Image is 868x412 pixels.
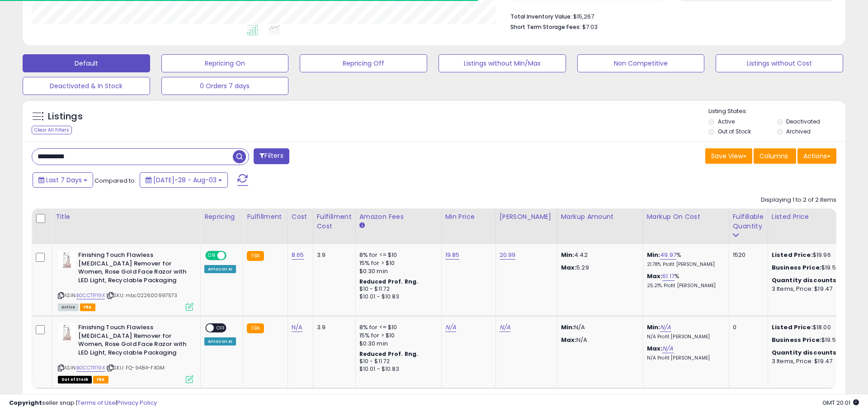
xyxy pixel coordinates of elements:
div: : [772,276,847,284]
a: N/A [500,323,510,332]
b: Listed Price: [772,251,813,259]
b: Reduced Prof. Rng. [359,350,419,358]
div: 0 [733,323,761,331]
span: FBA [80,303,95,311]
img: 41hZZn1yBaL._SL40_.jpg [58,251,76,269]
div: 8% for <= $10 [359,251,434,259]
div: $10.01 - $10.83 [359,293,434,301]
p: N/A Profit [PERSON_NAME] [647,355,722,361]
div: Repricing [204,212,239,222]
div: Amazon AI [204,265,236,273]
div: 3.9 [317,251,349,259]
a: Terms of Use [77,398,116,407]
p: 4.42 [561,251,636,259]
div: seller snap | | [9,399,157,407]
button: Columns [754,148,796,164]
div: Min Price [445,212,492,222]
div: 1520 [733,251,761,259]
span: All listings that are currently out of stock and unavailable for purchase on Amazon [58,376,92,384]
img: 41hZZn1yBaL._SL40_.jpg [58,323,76,341]
a: 61.17 [662,272,675,281]
span: [DATE]-28 - Aug-03 [153,175,217,185]
div: % [647,251,722,268]
strong: Min: [561,323,575,331]
button: Default [23,54,150,72]
div: 3.9 [317,323,349,331]
button: Actions [797,148,836,164]
button: Listings without Min/Max [439,54,566,72]
a: 8.65 [292,251,304,260]
span: All listings currently available for purchase on Amazon [58,303,79,311]
button: Non Competitive [577,54,705,72]
div: Listed Price [772,212,850,222]
a: B0CCT1F19X [76,292,105,299]
button: Last 7 Days [33,172,93,188]
button: Deactivated & In Stock [23,77,150,95]
span: $7.03 [582,23,598,31]
b: Total Inventory Value: [510,13,572,20]
a: 49.97 [660,251,676,260]
div: 8% for <= $10 [359,323,434,331]
a: N/A [662,344,673,353]
b: Quantity discounts [772,348,837,357]
a: 20.99 [500,251,516,260]
p: N/A [561,323,636,331]
div: Amazon Fees [359,212,438,222]
div: ASIN: [58,323,193,382]
div: [PERSON_NAME] [500,212,553,222]
div: $10 - $11.72 [359,358,434,365]
button: Repricing Off [300,54,427,72]
button: Listings without Cost [716,54,843,72]
button: Filters [254,148,289,164]
div: Clear All Filters [32,126,72,134]
b: Finishing Touch Flawless [MEDICAL_DATA] Remover for Women, Rose Gold Face Razor with LED Light, R... [78,251,188,287]
div: $19.56 [772,264,847,272]
span: 2025-08-12 20:01 GMT [822,398,859,407]
div: $19.96 [772,251,847,259]
a: Privacy Policy [117,398,157,407]
div: Fulfillment [247,212,283,222]
div: 3 Items, Price: $19.47 [772,357,847,365]
div: 3 Items, Price: $19.47 [772,285,847,293]
strong: Copyright [9,398,42,407]
span: Compared to: [94,176,136,185]
button: [DATE]-28 - Aug-03 [140,172,228,188]
div: Displaying 1 to 2 of 2 items [761,196,836,204]
strong: Max: [561,263,577,272]
span: OFF [225,252,240,260]
strong: Max: [561,336,577,344]
div: Cost [292,212,309,222]
b: Max: [647,272,663,280]
div: ASIN: [58,251,193,310]
span: Columns [759,152,788,161]
div: $18.00 [772,323,847,331]
button: Save View [705,148,752,164]
span: | SKU: FQ-9484-FXGM [106,364,165,371]
div: Markup Amount [561,212,639,222]
b: Business Price: [772,336,821,344]
p: 21.78% Profit [PERSON_NAME] [647,261,722,268]
span: Last 7 Days [46,175,82,185]
div: Markup on Cost [647,212,725,222]
b: Business Price: [772,263,821,272]
div: % [647,272,722,289]
span: OFF [214,324,228,332]
div: $19.56 [772,336,847,344]
p: Listing States: [708,107,845,116]
div: Fulfillable Quantity [733,212,764,231]
h5: Listings [48,110,83,123]
b: Listed Price: [772,323,813,331]
strong: Min: [561,251,575,259]
p: 5.29 [561,264,636,272]
label: Deactivated [786,118,820,125]
b: Reduced Prof. Rng. [359,278,419,285]
th: The percentage added to the cost of goods (COGS) that forms the calculator for Min & Max prices. [643,208,729,244]
li: $15,267 [510,10,830,21]
label: Active [718,118,735,125]
button: Repricing On [161,54,289,72]
small: Amazon Fees. [359,222,365,230]
small: FBA [247,251,264,261]
b: Min: [647,323,660,331]
b: Short Term Storage Fees: [510,23,581,31]
div: 15% for > $10 [359,259,434,267]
